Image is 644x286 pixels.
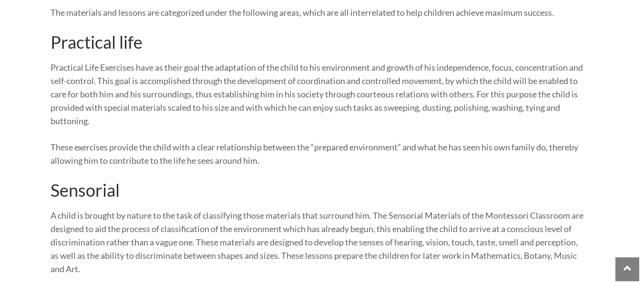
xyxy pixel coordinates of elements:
[51,6,587,19] p: The materials and lessons are categorized under the following areas, which are all interrelated t...
[51,32,587,53] h3: Practical life
[51,209,587,275] p: A child is brought by nature to the task of classifying those materials that surround him. The Se...
[51,61,587,127] p: Practical Life Exercises have as their goal the adaptation of the child to his environment and gr...
[51,180,587,201] h3: Sensorial
[51,140,587,167] p: These exercises provide the child with a clear relationship between the “prepared environment” an...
